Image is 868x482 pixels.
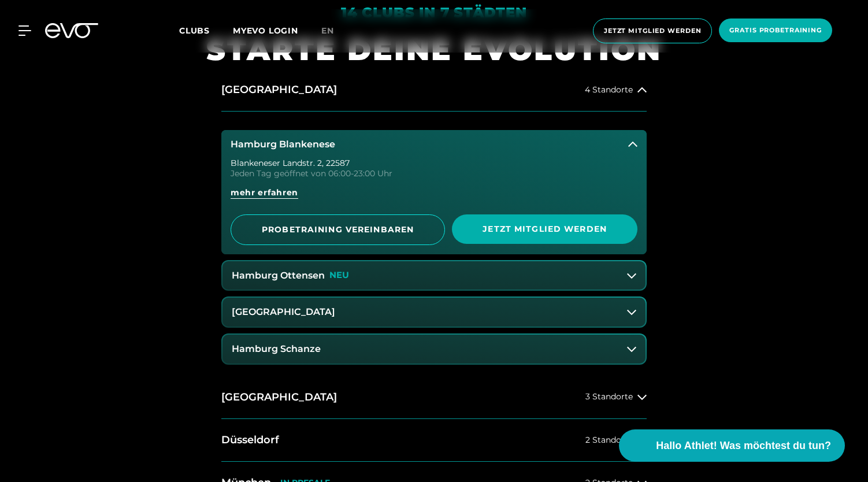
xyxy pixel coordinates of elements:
[232,344,321,354] h3: Hamburg Schanze
[233,25,298,36] a: MYEVO LOGIN
[232,270,325,281] h3: Hamburg Ottensen
[222,261,646,290] button: Hamburg OttensenNEU
[221,419,647,462] button: Düsseldorf2 Standorte
[604,26,701,36] span: Jetzt Mitglied werden
[221,83,337,97] h2: [GEOGRAPHIC_DATA]
[179,25,233,36] a: Clubs
[589,18,715,43] a: Jetzt Mitglied werden
[179,25,210,36] span: Clubs
[585,436,633,444] span: 2 Standorte
[221,433,279,447] h2: Düsseldorf
[221,130,647,159] button: Hamburg Blankenese
[452,214,637,245] a: Jetzt Mitglied werden
[222,298,646,327] button: [GEOGRAPHIC_DATA]
[729,25,822,35] span: Gratis Probetraining
[619,429,845,462] button: Hallo Athlet! Was möchtest du tun?
[231,169,637,177] div: Jeden Tag geöffnet von 06:00-23:00 Uhr
[585,86,633,94] span: 4 Standorte
[656,438,831,454] span: Hallo Athlet! Was möchtest du tun?
[231,159,637,167] div: Blankeneser Landstr. 2 , 22587
[585,392,633,401] span: 3 Standorte
[321,25,334,36] span: en
[221,390,337,405] h2: [GEOGRAPHIC_DATA]
[259,224,417,236] span: PROBETRAINING VEREINBAREN
[715,18,836,43] a: Gratis Probetraining
[480,223,610,235] span: Jetzt Mitglied werden
[222,335,646,364] button: Hamburg Schanze
[221,69,647,112] button: [GEOGRAPHIC_DATA]4 Standorte
[231,187,637,207] a: mehr erfahren
[329,270,349,280] p: NEU
[232,307,335,317] h3: [GEOGRAPHIC_DATA]
[231,187,298,199] span: mehr erfahren
[231,214,445,245] a: PROBETRAINING VEREINBAREN
[221,376,647,419] button: [GEOGRAPHIC_DATA]3 Standorte
[231,139,335,150] h3: Hamburg Blankenese
[321,24,348,38] a: en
